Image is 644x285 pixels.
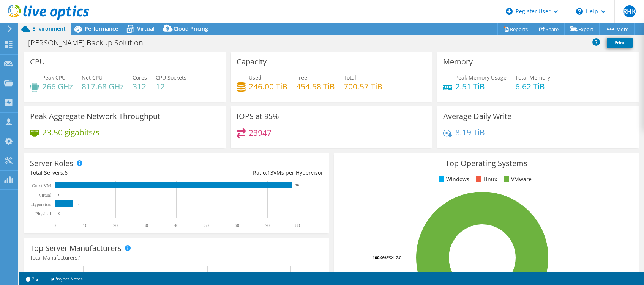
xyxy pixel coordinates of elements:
[267,169,273,176] span: 13
[455,82,507,91] h4: 2.51 TiB
[177,169,323,177] div: Ratio: VMs per Hypervisor
[474,175,497,183] li: Linux
[137,25,155,32] span: Virtual
[249,74,262,81] span: Used
[58,193,60,197] text: 0
[156,82,186,91] h4: 12
[79,254,82,261] span: 1
[204,223,209,228] text: 50
[237,58,267,66] h3: Capacity
[31,202,52,207] text: Hypervisor
[296,82,335,91] h4: 454.58 TiB
[44,274,88,283] a: Project Notes
[32,25,66,32] span: Environment
[42,128,99,136] h4: 23.50 gigabits/s
[607,38,633,48] a: Print
[497,23,534,35] a: Reports
[39,193,52,198] text: Virtual
[30,254,323,262] h4: Total Manufacturers:
[340,159,633,168] h3: Top Operating Systems
[443,58,473,66] h3: Memory
[564,23,600,35] a: Export
[387,255,401,260] tspan: ESXi 7.0
[30,112,160,121] h3: Peak Aggregate Network Throughput
[295,183,299,187] text: 78
[30,169,177,177] div: Total Servers:
[83,223,87,228] text: 10
[437,175,469,183] li: Windows
[30,244,122,252] h3: Top Server Manufacturers
[502,175,532,183] li: VMware
[25,39,155,47] h1: [PERSON_NAME] Backup Solution
[32,183,51,188] text: Guest VM
[265,223,270,228] text: 70
[174,223,178,228] text: 40
[54,223,56,228] text: 0
[30,159,73,168] h3: Server Roles
[85,25,118,32] span: Performance
[82,82,124,91] h4: 817.68 GHz
[42,82,73,91] h4: 266 GHz
[237,112,279,121] h3: IOPS at 95%
[623,5,636,17] span: RHK
[133,74,147,81] span: Cores
[344,82,382,91] h4: 700.57 TiB
[249,128,271,137] h4: 23947
[576,8,583,15] svg: \n
[455,128,485,136] h4: 8.19 TiB
[235,223,239,228] text: 60
[296,74,307,81] span: Free
[21,274,44,283] a: 2
[174,25,208,32] span: Cloud Pricing
[249,82,287,91] h4: 246.00 TiB
[35,211,51,216] text: Physical
[65,169,68,176] span: 6
[515,74,550,81] span: Total Memory
[156,74,186,81] span: CPU Sockets
[77,202,79,206] text: 6
[295,223,300,228] text: 80
[82,74,103,81] span: Net CPU
[133,82,147,91] h4: 312
[113,223,118,228] text: 20
[534,23,565,35] a: Share
[344,74,356,81] span: Total
[58,211,60,215] text: 0
[30,58,45,66] h3: CPU
[144,223,148,228] text: 30
[443,112,511,121] h3: Average Daily Write
[455,74,507,81] span: Peak Memory Usage
[373,255,387,260] tspan: 100.0%
[515,82,550,91] h4: 6.62 TiB
[42,74,66,81] span: Peak CPU
[599,23,635,35] a: More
